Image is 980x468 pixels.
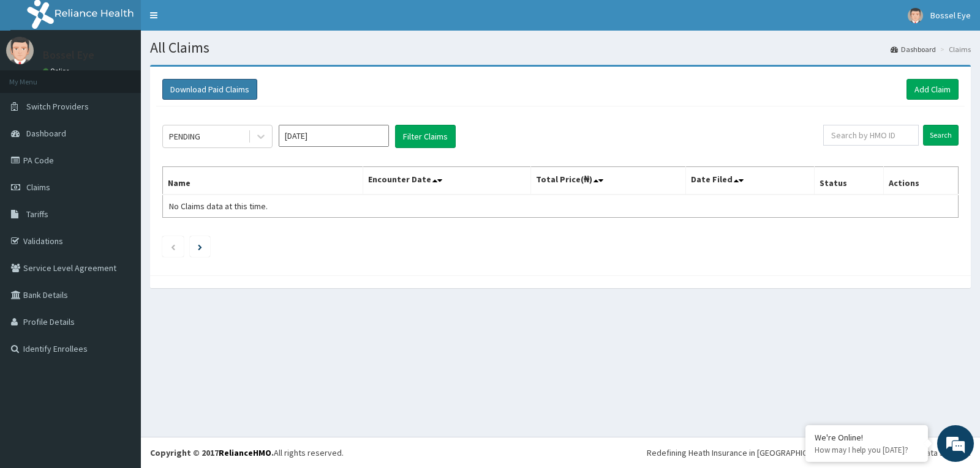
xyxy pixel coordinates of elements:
[647,447,971,459] div: Redefining Heath Insurance in [GEOGRAPHIC_DATA] using Telemedicine and Data Science!
[937,44,971,54] li: Claims
[141,437,980,468] footer: All rights reserved.
[883,167,958,195] th: Actions
[891,44,936,54] a: Dashboard
[26,209,48,220] span: Tariffs
[6,37,34,64] img: User Image
[26,101,89,112] span: Switch Providers
[823,125,919,146] input: Search by HMO ID
[23,61,50,92] img: d_794563401_company_1708531726252_794563401
[908,8,923,23] img: User Image
[163,167,363,195] th: Name
[150,40,971,56] h1: All Claims
[169,130,200,143] div: PENDING
[395,125,456,148] button: Filter Claims
[923,125,959,146] input: Search
[43,50,94,61] p: Bossel Eye
[162,79,257,100] button: Download Paid Claims
[169,201,268,212] span: No Claims data at this time.
[43,67,72,75] a: Online
[815,432,919,443] div: We're Online!
[530,167,685,195] th: Total Price(₦)
[71,154,169,278] span: We're online!
[814,167,883,195] th: Status
[907,79,959,100] a: Add Claim
[26,182,50,193] span: Claims
[6,334,233,377] textarea: Type your message and hit 'Enter'
[686,167,815,195] th: Date Filed
[279,125,389,147] input: Select Month and Year
[64,69,206,84] div: Chat with us now
[219,447,271,458] a: RelianceHMO
[150,447,274,458] strong: Copyright © 2017 .
[201,6,230,35] div: Minimize live chat window
[363,167,530,195] th: Encounter Date
[930,10,971,21] span: Bossel Eye
[198,241,202,252] a: Next page
[170,241,176,252] a: Previous page
[815,445,919,455] p: How may I help you today?
[26,128,66,139] span: Dashboard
